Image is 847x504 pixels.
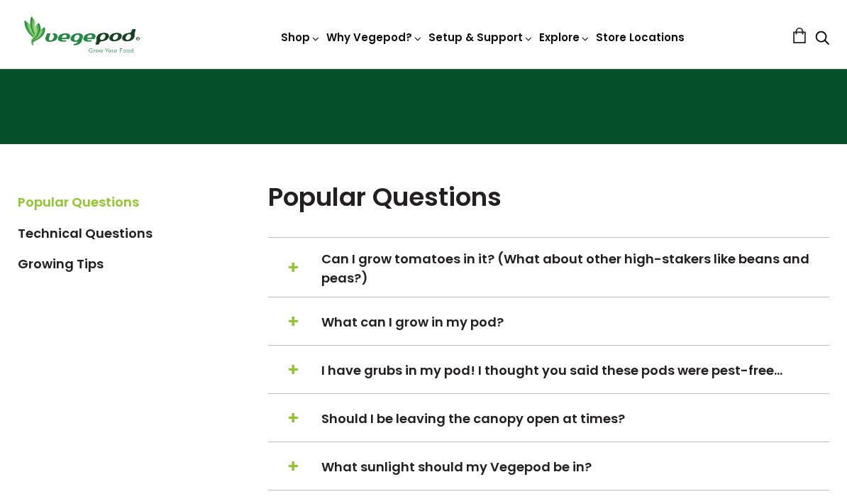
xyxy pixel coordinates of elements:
[815,32,829,47] a: Search
[321,249,827,287] span: Can I grow tomatoes in it? (What about other high-stakers like beans and peas?)
[539,30,590,45] a: Explore
[287,454,299,481] span: +
[428,30,533,45] a: Setup & Support
[18,255,104,273] a: Growing Tips
[321,457,827,476] span: What sunlight should my Vegepod be in?
[268,180,829,215] h2: Popular Questions
[596,30,685,45] a: Store Locations
[287,255,299,282] span: +
[321,409,827,428] span: Should I be leaving the canopy open at times?
[18,14,145,55] img: Vegepod
[321,361,827,380] span: I have grubs in my pod! I thought you said these pods were pest-free…
[18,224,153,242] a: Technical Questions
[281,30,321,45] a: Shop
[321,312,827,332] span: What can I grow in my pod?
[326,30,423,45] a: Why Vegepod?
[287,309,299,336] span: +
[18,193,139,211] a: Popular Questions
[287,357,299,384] span: +
[287,405,299,432] span: +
